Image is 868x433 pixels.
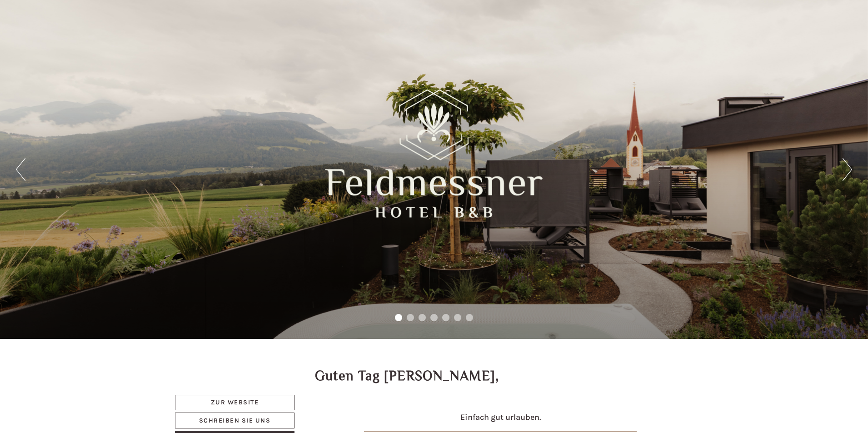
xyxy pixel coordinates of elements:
[16,158,25,181] button: Previous
[315,368,499,383] h1: Guten Tag [PERSON_NAME],
[364,431,637,432] img: image
[175,413,294,428] a: Schreiben Sie uns
[322,413,680,422] h4: Einfach gut urlauben.
[843,158,852,181] button: Next
[175,395,294,410] a: Zur Website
